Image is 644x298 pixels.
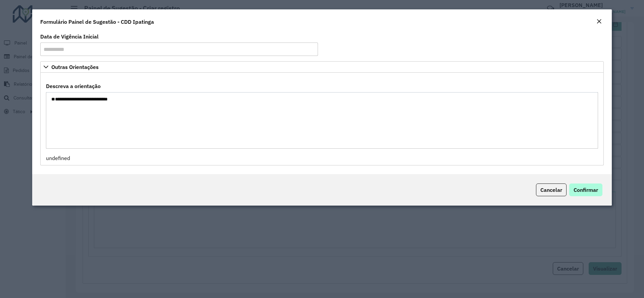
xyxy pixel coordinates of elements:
button: Cancelar [536,183,567,196]
span: Outras Orientações [51,64,99,70]
label: Descreva a orientação [46,82,101,90]
span: Confirmar [574,187,598,193]
em: Fechar [596,19,602,24]
a: Outras Orientações [40,61,604,73]
div: Outras Orientações [40,73,604,165]
span: Cancelar [540,187,562,193]
button: Confirmar [569,183,602,196]
span: undefined [46,155,70,161]
h4: Formulário Painel de Sugestão - CDD Ipatinga [40,18,154,26]
label: Data de Vigência Inicial [40,32,99,41]
button: Close [594,17,604,26]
